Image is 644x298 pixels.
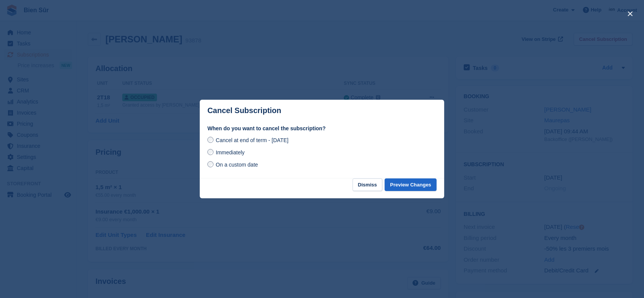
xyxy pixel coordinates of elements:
[207,106,281,115] p: Cancel Subscription
[385,178,437,191] button: Preview Changes
[207,125,437,133] label: When do you want to cancel the subscription?
[216,149,244,155] span: Immediately
[207,161,214,167] input: On a custom date
[216,162,258,168] span: On a custom date
[207,137,214,143] input: Cancel at end of term - [DATE]
[216,137,288,143] span: Cancel at end of term - [DATE]
[207,149,214,155] input: Immediately
[353,178,382,191] button: Dismiss
[624,8,636,20] button: close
